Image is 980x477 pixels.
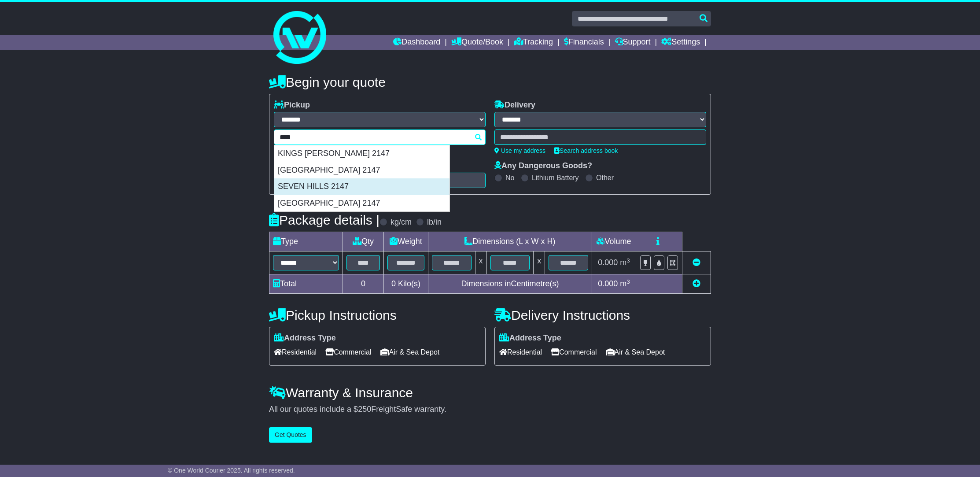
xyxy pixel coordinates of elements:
a: Settings [661,35,700,50]
span: Air & Sea Depot [380,345,440,359]
span: 0 [391,279,396,288]
td: Dimensions (L x W x H) [428,232,592,251]
typeahead: Please provide city [274,129,486,145]
label: kg/cm [391,218,412,227]
label: Lithium Battery [532,174,579,182]
span: 250 [358,405,371,414]
span: 0.000 [598,258,618,267]
sup: 3 [626,257,630,264]
td: Weight [383,232,428,251]
label: Delivery [494,100,535,110]
span: Residential [274,345,317,359]
h4: Begin your quote [269,75,711,89]
td: Kilo(s) [383,274,428,294]
h4: Warranty & Insurance [269,385,711,400]
span: m [620,258,630,267]
a: Remove this item [693,258,700,267]
label: Other [596,174,614,182]
td: Dimensions in Centimetre(s) [428,274,592,294]
h4: Package details | [269,213,379,227]
div: SEVEN HILLS 2147 [274,178,449,195]
span: Commercial [325,345,371,359]
span: 0.000 [598,279,618,288]
div: [GEOGRAPHIC_DATA] 2147 [274,195,449,212]
td: Total [269,274,343,294]
span: © One World Courier 2025. All rights reserved. [168,467,295,474]
a: Tracking [514,35,553,50]
a: Dashboard [393,35,440,50]
button: Get Quotes [269,427,312,443]
label: Pickup [274,100,310,110]
a: Use my address [494,147,545,154]
a: Add new item [693,279,700,288]
span: Commercial [551,345,597,359]
label: No [505,174,514,182]
label: Address Type [274,333,336,343]
label: Address Type [499,333,561,343]
h4: Delivery Instructions [494,308,711,322]
td: x [475,251,486,274]
a: Financials [564,35,604,50]
a: Search address book [554,147,618,154]
td: 0 [343,274,383,294]
div: [GEOGRAPHIC_DATA] 2147 [274,162,449,179]
label: lb/in [427,218,442,227]
h4: Pickup Instructions [269,308,486,322]
span: Air & Sea Depot [606,345,665,359]
td: x [534,251,545,274]
a: Quote/Book [451,35,503,50]
div: KINGS [PERSON_NAME] 2147 [274,145,449,162]
td: Type [269,232,343,251]
label: Any Dangerous Goods? [494,161,592,171]
td: Volume [592,232,636,251]
td: Qty [343,232,383,251]
sup: 3 [626,278,630,285]
a: Support [615,35,651,50]
div: All our quotes include a $ FreightSafe warranty. [269,405,711,414]
span: Residential [499,345,542,359]
span: m [620,279,630,288]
